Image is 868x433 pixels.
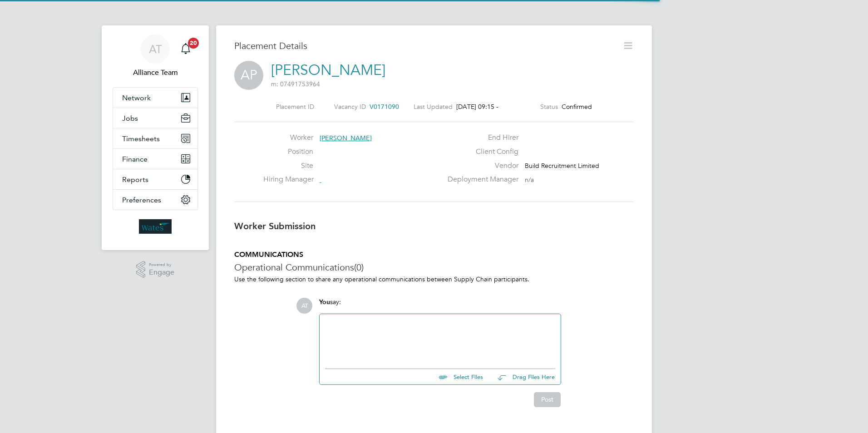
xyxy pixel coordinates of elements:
span: You [319,298,330,306]
span: [PERSON_NAME] [320,134,372,142]
span: Powered by [149,261,174,269]
img: wates-logo-retina.png [139,219,172,234]
label: Hiring Manager [263,175,313,184]
span: n/a [525,176,534,184]
span: [DATE] 09:15 - [456,103,498,111]
span: 20 [188,38,199,49]
a: 20 [177,34,195,64]
p: Use the following section to share any operational communications between Supply Chain participants. [234,275,634,283]
button: Reports [113,169,197,189]
button: Timesheets [113,128,197,148]
span: AP [234,61,263,90]
label: Placement ID [276,103,314,111]
h5: COMMUNICATIONS [234,250,634,260]
span: Engage [149,269,174,276]
span: Alliance Team [113,67,198,78]
span: Jobs [122,114,138,123]
a: Powered byEngage [136,261,175,278]
button: Network [113,88,197,108]
span: Finance [122,155,148,163]
span: Timesheets [122,134,160,143]
label: End Hirer [442,133,518,143]
a: ATAlliance Team [113,34,198,78]
span: AT [296,298,312,314]
button: Preferences [113,190,197,210]
button: Post [534,392,561,407]
label: Status [540,103,558,111]
nav: Main navigation [102,25,209,250]
label: Worker [263,133,313,143]
span: Build Recruitment Limited [525,162,599,170]
span: AT [149,43,162,55]
button: Jobs [113,108,197,128]
b: Worker Submission [234,221,316,231]
span: m: 07491753964 [271,80,320,88]
label: Deployment Manager [442,175,518,184]
label: Site [263,161,313,171]
label: Vendor [442,161,518,171]
button: Finance [113,149,197,169]
h3: Operational Communications [234,261,634,273]
div: say: [319,298,561,314]
span: Network [122,93,151,102]
label: Position [263,147,313,157]
label: Client Config [442,147,518,157]
span: Confirmed [562,103,592,111]
a: [PERSON_NAME] [271,61,385,79]
h3: Placement Details [234,40,616,52]
span: (0) [354,261,364,273]
label: Vacancy ID [334,103,366,111]
span: Preferences [122,196,161,204]
button: Drag Files Here [490,368,555,387]
a: Go to home page [113,219,198,234]
span: Reports [122,175,148,184]
span: V0171090 [370,103,399,111]
label: Last Updated [414,103,453,111]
